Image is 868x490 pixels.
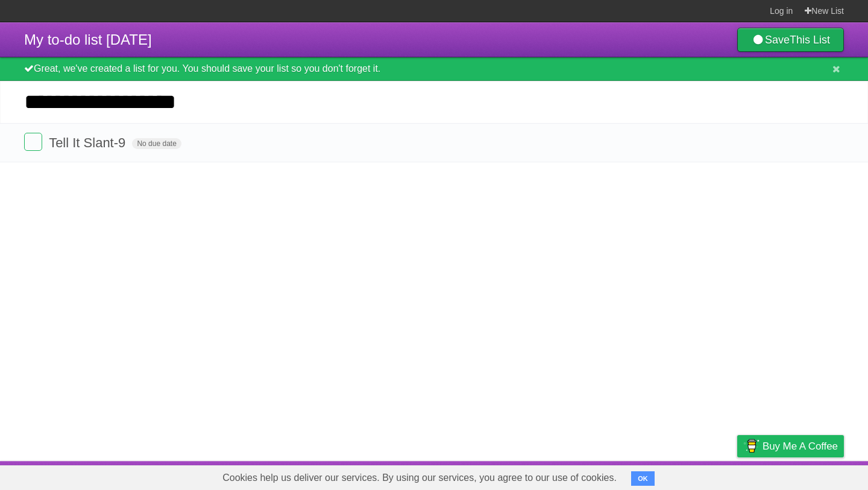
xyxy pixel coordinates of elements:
[49,135,128,150] span: Tell It Slant-9
[737,28,844,52] a: SaveThis List
[743,436,759,456] img: Buy me a coffee
[681,464,707,487] a: Terms
[617,464,665,487] a: Developers
[790,34,830,46] b: This List
[763,436,838,457] span: Buy me a coffee
[631,471,655,486] button: OK
[768,464,844,487] a: Suggest a feature
[210,466,629,490] span: Cookies help us deliver our services. By using our services, you agree to our use of cookies.
[577,464,602,487] a: About
[24,133,42,151] label: Done
[737,435,844,457] a: Buy me a coffee
[132,138,181,149] span: No due date
[24,31,152,48] span: My to-do list [DATE]
[722,464,753,487] a: Privacy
